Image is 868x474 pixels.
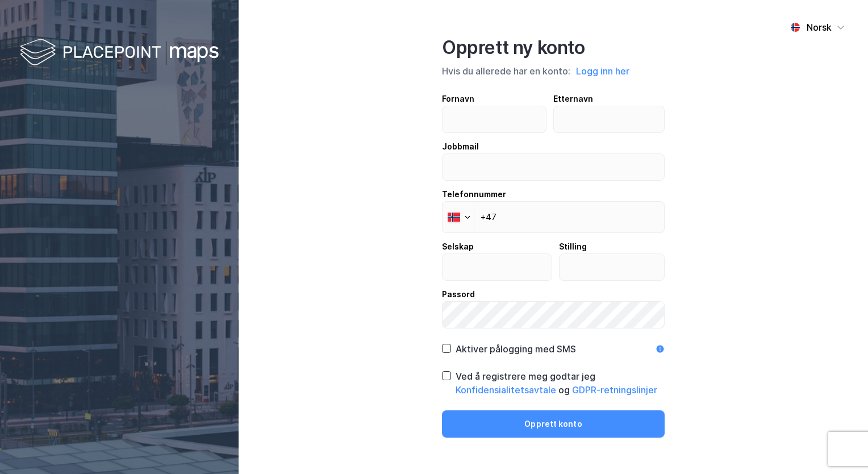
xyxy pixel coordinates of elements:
div: Stilling [559,240,665,253]
div: Norsk [807,20,832,34]
div: Opprett ny konto [442,36,665,59]
div: Fornavn [442,92,546,106]
div: Norway: + 47 [443,202,474,232]
div: Hvis du allerede har en konto: [442,64,665,78]
div: Ved å registrere meg godtar jeg og [456,369,665,397]
div: Passord [442,288,665,301]
button: Opprett konto [442,410,665,438]
div: Selskap [442,240,552,253]
div: Telefonnummer [442,188,665,201]
button: Logg inn her [573,64,633,78]
div: Aktiver pålogging med SMS [456,342,576,356]
img: logo-white.f07954bde2210d2a523dddb988cd2aa7.svg [20,36,219,70]
input: Telefonnummer [442,201,665,233]
div: Etternavn [553,92,665,106]
div: Jobbmail [442,140,665,153]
